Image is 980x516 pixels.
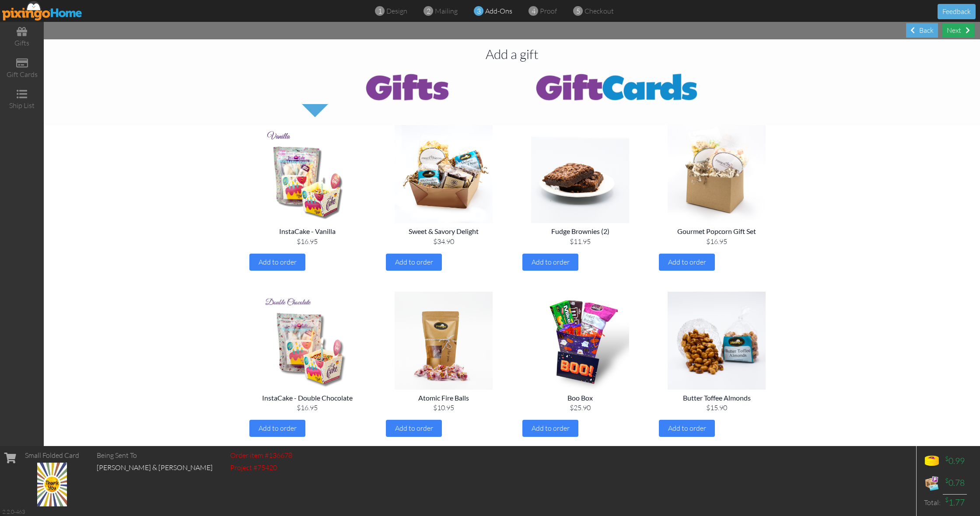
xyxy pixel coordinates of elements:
td: 1.77 [943,494,967,511]
div: $11.95 [522,237,638,247]
div: Butter Toffee Almonds [659,393,774,403]
td: Total: [921,494,943,511]
img: points-icon.png [923,453,941,470]
div: $10.95 [386,403,501,413]
td: 0.78 [943,472,967,494]
img: Front of men's Basic Tee in black. [655,292,778,390]
img: Front of men's Basic Tee in black. [382,125,505,223]
span: Add to order [532,258,570,266]
div: Next [942,23,974,38]
span: design [386,7,407,15]
span: 1 [378,6,382,16]
span: checkout [584,7,614,15]
div: $34.90 [386,237,501,247]
span: [PERSON_NAME] & [PERSON_NAME] [97,463,213,472]
img: gift-cards-toggle2.png [512,69,722,104]
span: Add to order [668,424,706,432]
div: Sweet & Savory Delight [386,227,501,237]
sup: $ [945,477,948,484]
span: add-ons [485,7,512,15]
img: Front of men's Basic Tee in black. [246,125,368,223]
div: Order item #136678 [230,450,292,460]
img: Front of men's Basic Tee in black. [382,292,505,390]
div: Project #75420 [230,463,292,473]
div: Gourmet Popcorn Gift Set [659,227,774,237]
span: proof [540,7,557,15]
img: Front of men's Basic Tee in black. [655,125,778,223]
div: Add a gift [44,46,980,62]
div: Fudge Brownies (2) [522,227,638,237]
img: Front of men's Basic Tee in black. [246,292,368,390]
sup: $ [945,496,948,503]
img: gifts-toggle.png [302,69,512,104]
span: Add to order [259,424,297,432]
span: Add to order [395,258,433,266]
span: Add to order [532,424,570,432]
div: $25.90 [522,403,638,413]
img: 136678-1-1760220756214-5777fcdc46518472-qa.jpg [37,463,67,506]
button: Feedback [938,4,976,19]
img: Front of men's Basic Tee in black. [519,292,641,390]
div: $16.95 [659,237,774,247]
span: mailing [435,7,458,15]
img: expense-icon.png [923,474,941,492]
div: Being Sent To [97,450,213,460]
span: 4 [532,6,535,16]
div: $16.95 [249,237,365,247]
div: Boo Box [522,393,638,403]
span: Add to order [395,424,433,432]
div: $15.90 [659,403,774,413]
div: Small Folded Card [25,450,79,460]
span: 3 [477,6,481,16]
img: pixingo logo [2,1,83,21]
div: $16.95 [249,403,365,413]
span: Add to order [668,258,706,266]
div: Atomic Fire Balls [386,393,501,403]
img: Front of men's Basic Tee in black. [519,125,641,223]
div: Back [906,23,938,38]
div: InstaCake - Vanilla [249,227,365,237]
span: Add to order [259,258,297,266]
div: InstaCake - Double Chocolate [249,393,365,403]
span: 5 [576,6,580,16]
span: 2 [427,6,430,16]
div: 2.2.0-463 [2,508,25,516]
td: 0.99 [943,450,967,472]
sup: $ [945,455,948,462]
